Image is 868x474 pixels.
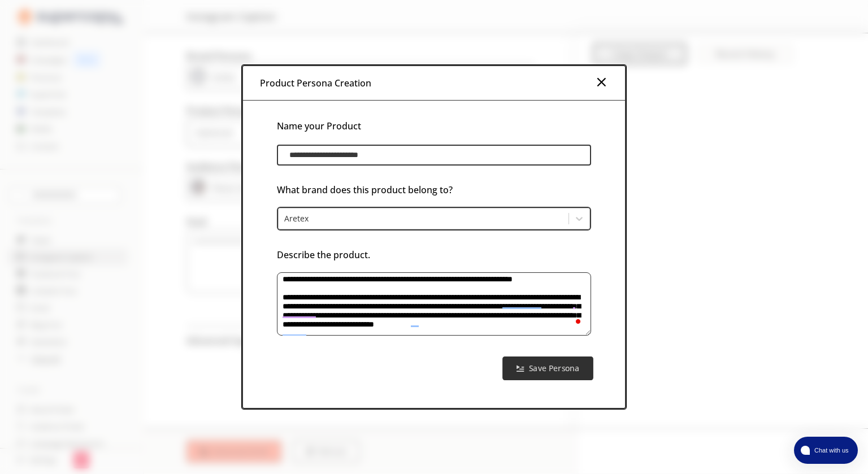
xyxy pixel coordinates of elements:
span: Chat with us [810,446,851,455]
textarea: To enrich screen reader interactions, please activate Accessibility in Grammarly extension settings [277,272,591,336]
h3: Describe the product. [277,246,591,263]
button: atlas-launcher [794,437,858,464]
h3: Name your Product [277,118,591,134]
button: Close [594,75,608,91]
input: product-persona-input-input [277,145,591,166]
button: Save Persona [503,356,593,380]
h3: Product Persona Creation [260,75,371,92]
h3: What brand does this product belong to? [277,181,591,198]
img: Close [594,75,608,89]
b: Save Persona [529,363,579,373]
